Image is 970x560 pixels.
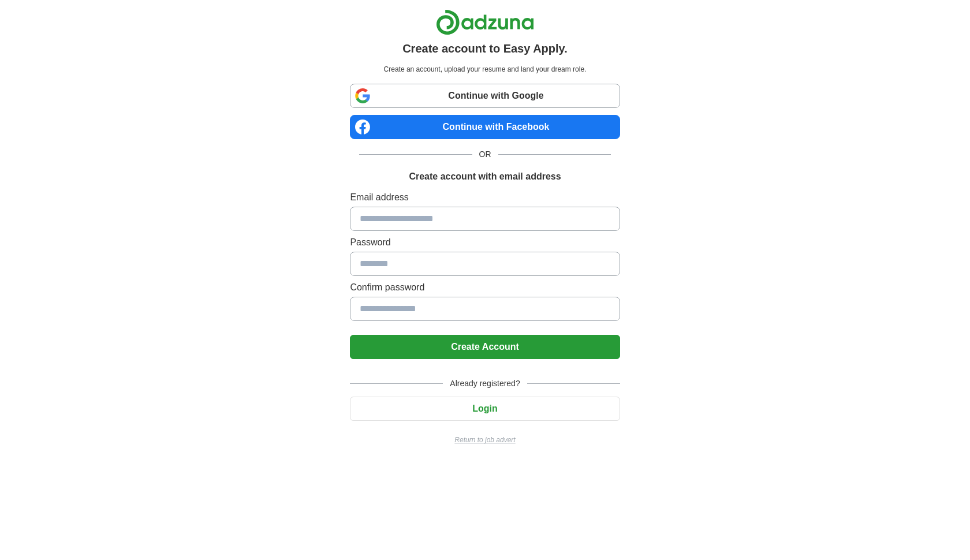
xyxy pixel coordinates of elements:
[350,84,620,108] a: Continue with Google
[352,64,617,74] p: Create an account, upload your resume and land your dream role.
[443,378,527,390] span: Already registered?
[350,335,620,359] button: Create Account
[350,397,620,421] button: Login
[350,191,620,204] label: Email address
[436,9,534,35] img: Adzuna logo
[472,148,498,160] span: OR
[350,236,620,249] label: Password
[350,435,620,445] a: Return to job advert
[402,40,568,57] h1: Create account to Easy Apply.
[350,404,620,413] a: Login
[350,281,620,294] label: Confirm password
[350,115,620,139] a: Continue with Facebook
[409,170,561,184] h1: Create account with email address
